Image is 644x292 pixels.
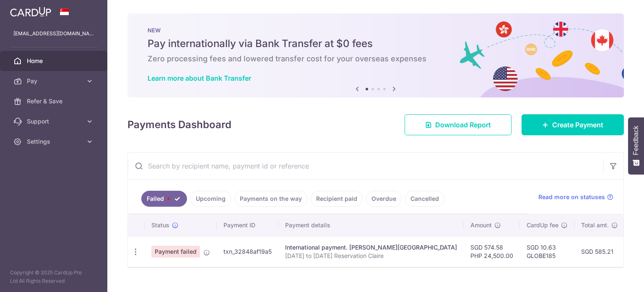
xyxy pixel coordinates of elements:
[151,246,200,258] span: Payment failed
[527,221,558,229] span: CardUp fee
[538,193,605,201] span: Read more on statuses
[234,191,307,207] a: Payments on the way
[148,27,604,34] p: NEW
[464,236,520,267] td: SGD 574.58 PHP 24,500.00
[405,191,444,207] a: Cancelled
[285,243,457,252] div: International payment. [PERSON_NAME][GEOGRAPHIC_DATA]
[148,37,604,50] h5: Pay internationally via Bank Transfer at $0 fees
[366,191,402,207] a: Overdue
[10,7,51,17] img: CardUp
[27,117,82,126] span: Support
[574,236,625,267] td: SGD 585.21
[405,114,512,135] a: Download Report
[628,117,644,174] button: Feedback - Show survey
[522,114,624,135] a: Create Payment
[27,97,82,105] span: Refer & Save
[27,77,82,85] span: Pay
[470,221,492,229] span: Amount
[435,120,491,130] span: Download Report
[27,137,82,146] span: Settings
[128,153,603,179] input: Search by recipient name, payment id or reference
[520,236,574,267] td: SGD 10.63 GLOBE185
[148,74,251,82] a: Learn more about Bank Transfer
[127,13,624,97] img: Bank transfer banner
[141,191,187,207] a: Failed
[148,54,604,64] h6: Zero processing fees and lowered transfer cost for your overseas expenses
[151,221,169,229] span: Status
[190,191,231,207] a: Upcoming
[311,191,363,207] a: Recipient paid
[590,267,636,288] iframe: Opens a widget where you can find more information
[127,117,231,132] h4: Payments Dashboard
[278,214,464,236] th: Payment details
[538,193,613,201] a: Read more on statuses
[27,57,82,65] span: Home
[552,120,603,130] span: Create Payment
[285,252,457,260] p: [DATE] to [DATE] Reservation Claire
[581,221,609,229] span: Total amt.
[632,126,640,155] span: Feedback
[217,214,278,236] th: Payment ID
[217,236,278,267] td: txn_32848af19a5
[13,29,94,38] p: [EMAIL_ADDRESS][DOMAIN_NAME]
